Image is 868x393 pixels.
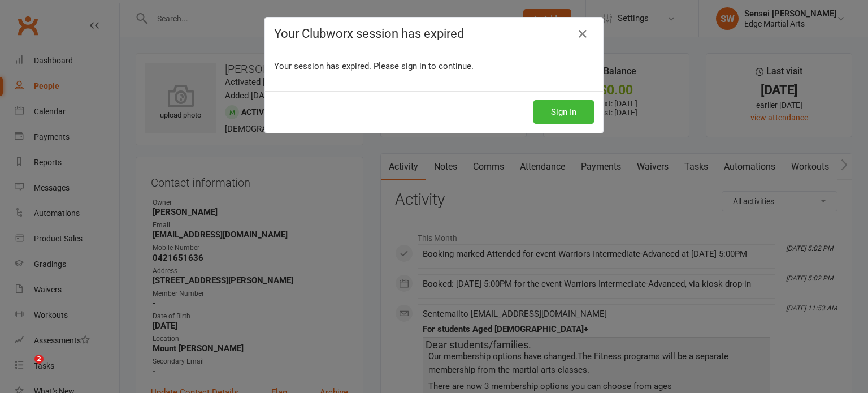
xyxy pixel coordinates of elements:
[274,61,474,71] span: Your session has expired. Please sign in to continue.
[533,100,594,124] button: Sign In
[574,25,592,43] a: Close
[34,355,44,364] span: 2
[11,355,38,382] iframe: Intercom live chat
[274,27,594,41] h4: Your Clubworx session has expired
